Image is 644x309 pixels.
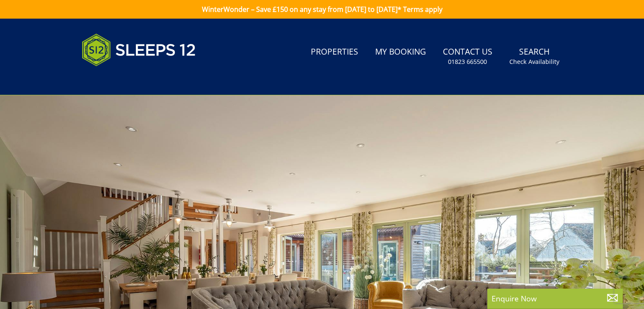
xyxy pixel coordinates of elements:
[77,76,166,83] iframe: Customer reviews powered by Trustpilot
[506,43,563,70] a: SearchCheck Availability
[439,43,496,70] a: Contact Us01823 665500
[82,29,196,71] img: Sleeps 12
[307,43,362,62] a: Properties
[448,58,487,66] small: 01823 665500
[492,293,619,304] p: Enquire Now
[509,58,559,66] small: Check Availability
[372,43,429,62] a: My Booking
